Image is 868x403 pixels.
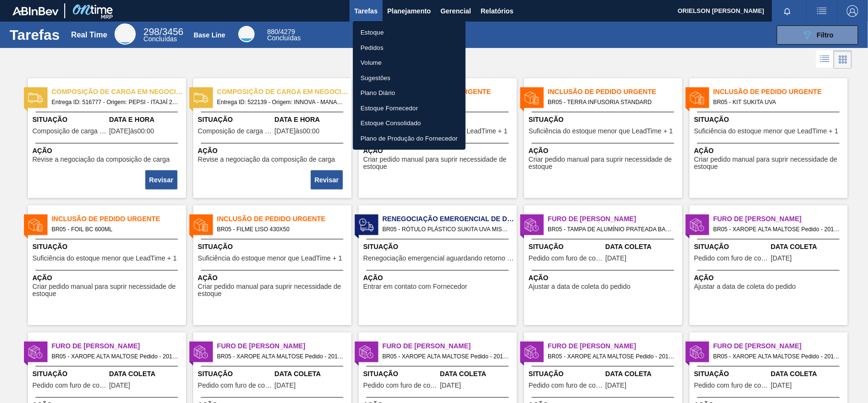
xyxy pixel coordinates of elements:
[353,55,466,71] a: Volume
[353,85,466,101] a: Plano Diário
[353,40,466,56] a: Pedidos
[353,116,466,131] a: Estoque Consolidado
[353,71,466,86] a: Sugestões
[353,25,466,40] a: Estoque
[353,101,466,116] a: Estoque Fornecedor
[353,131,466,146] a: Plano de Produção do Fornecedor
